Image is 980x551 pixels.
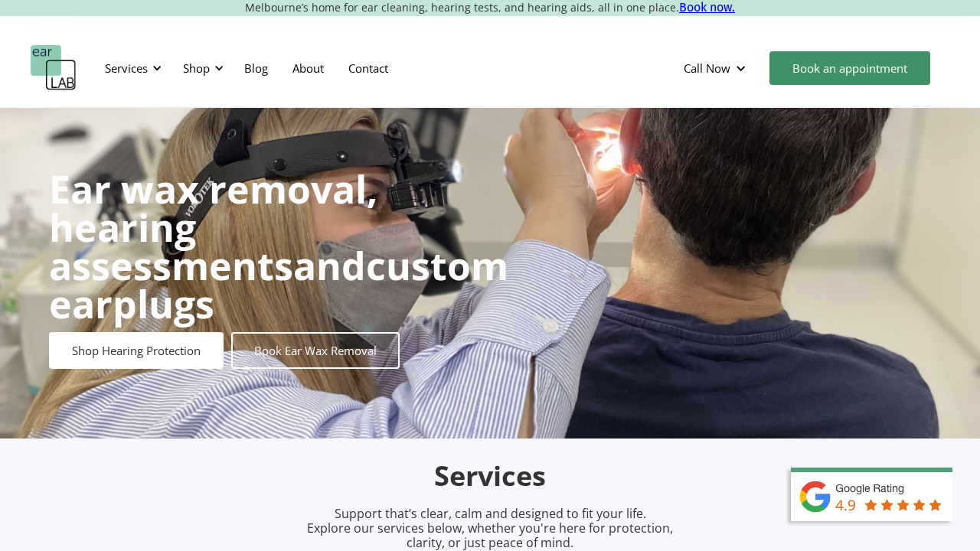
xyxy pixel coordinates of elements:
[232,46,280,90] a: Blog
[684,60,730,76] div: Call Now
[231,332,400,369] a: Book Ear Wax Removal
[130,458,850,494] h2: Services
[769,51,930,85] a: Book an appointment
[96,45,166,91] div: Services
[49,332,224,369] a: Shop Hearing Protection
[105,60,148,76] div: Services
[287,507,693,551] p: Support that’s clear, calm and designed to fit your life. Explore our services below, whether you...
[49,163,377,292] strong: Ear wax removal, hearing assessments
[49,240,508,330] strong: custom earplugs
[49,170,508,323] h1: and
[183,60,210,76] div: Shop
[671,45,762,91] div: Call Now
[174,45,228,91] div: Shop
[280,46,336,90] a: About
[31,45,77,91] a: home
[336,46,400,90] a: Contact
